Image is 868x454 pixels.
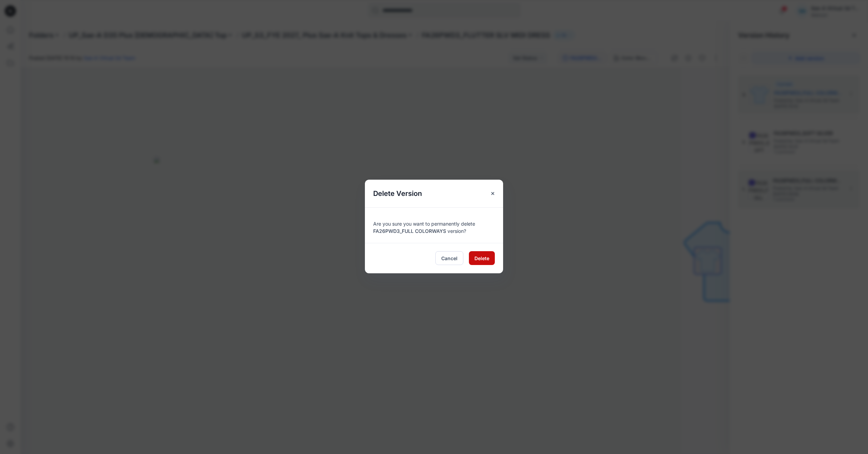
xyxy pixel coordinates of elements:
span: Cancel [441,255,457,262]
button: Cancel [435,251,463,265]
div: Are you sure you want to permanently delete version? [373,216,495,235]
button: Delete [469,251,495,265]
span: FA26PWD3_FULL COLORWAYS [373,228,446,234]
h5: Delete Version [365,180,430,207]
span: Delete [474,255,489,262]
button: Close [487,187,499,200]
